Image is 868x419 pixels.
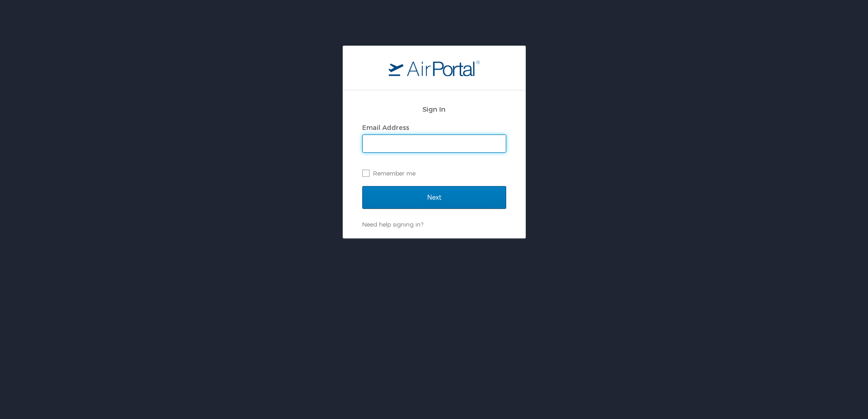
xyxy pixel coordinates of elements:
img: logo [389,60,480,76]
label: Remember me [362,166,506,180]
h2: Sign In [362,104,506,114]
a: Need help signing in? [362,221,423,228]
label: Email Address [362,124,409,131]
input: Next [362,186,506,209]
